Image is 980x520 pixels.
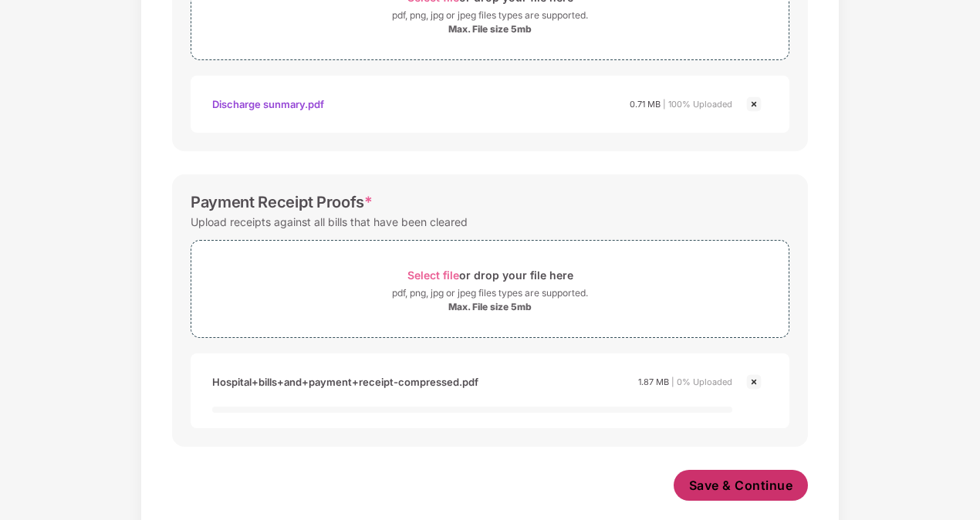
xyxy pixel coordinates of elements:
div: Max. File size 5mb [448,301,532,313]
img: svg+xml;base64,PHN2ZyBpZD0iQ3Jvc3MtMjR4MjQiIHhtbG5zPSJodHRwOi8vd3d3LnczLm9yZy8yMDAwL3N2ZyIgd2lkdG... [745,95,763,113]
img: svg+xml;base64,PHN2ZyBpZD0iQ3Jvc3MtMjR4MjQiIHhtbG5zPSJodHRwOi8vd3d3LnczLm9yZy8yMDAwL3N2ZyIgd2lkdG... [745,373,763,391]
div: Discharge sunmary.pdf [212,91,324,117]
span: Save & Continue [689,477,793,494]
div: or drop your file here [407,265,573,285]
span: | 100% Uploaded [663,99,732,110]
div: pdf, png, jpg or jpeg files types are supported. [392,8,588,23]
div: Payment Receipt Proofs [191,193,373,211]
span: | 0% Uploaded [671,376,732,387]
div: Max. File size 5mb [448,23,532,35]
span: Select fileor drop your file herepdf, png, jpg or jpeg files types are supported.Max. File size 5mb [191,252,789,326]
span: 0.71 MB [630,99,661,110]
div: Hospital+bills+and+payment+receipt-compressed.pdf [212,369,478,395]
button: Save & Continue [674,470,809,501]
span: 1.87 MB [638,376,669,387]
span: Select file [407,268,459,282]
div: pdf, png, jpg or jpeg files types are supported. [392,285,588,301]
div: Upload receipts against all bills that have been cleared [191,211,468,232]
